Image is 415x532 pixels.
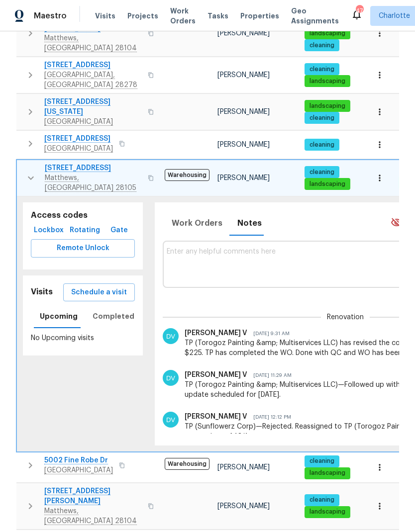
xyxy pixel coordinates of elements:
span: [PERSON_NAME] [217,108,270,115]
span: Geo Assignments [291,6,339,26]
span: [PERSON_NAME] [217,175,270,181]
span: landscaping [306,508,349,516]
span: Lockbox [35,224,63,237]
span: landscaping [306,77,349,86]
span: cleaning [306,141,338,149]
span: Work Orders [170,6,196,26]
span: Notes [237,216,262,230]
span: Remote Unlock [39,242,127,255]
button: Gate [103,221,135,240]
span: landscaping [306,29,349,38]
span: cleaning [306,114,338,122]
button: Lockbox [31,221,67,240]
span: [DATE] 12:12 PM [247,415,291,420]
span: Renovation [327,312,364,322]
span: [PERSON_NAME] [217,464,270,471]
img: Divya Dharshini V [163,328,179,344]
span: Visits [95,11,115,21]
span: landscaping [306,180,349,188]
span: cleaning [306,457,338,465]
span: Upcoming [40,310,78,323]
span: Work Orders [172,216,222,230]
span: Warehousing [165,169,209,181]
span: Schedule a visit [71,286,127,299]
span: landscaping [306,102,349,110]
button: Schedule a visit [63,283,135,302]
span: cleaning [306,496,338,504]
img: Divya Dharshini V [163,412,179,428]
span: landscaping [306,469,349,477]
span: Maestro [34,11,67,21]
button: Remote Unlock [31,239,135,258]
h5: Access codes [31,210,135,221]
span: Charlotte [379,11,410,21]
span: [PERSON_NAME] [217,503,270,510]
img: Divya Dharshini V [163,370,179,386]
span: [PERSON_NAME] [217,72,270,79]
span: [DATE] 11:29 AM [247,373,292,378]
span: cleaning [306,41,338,50]
div: 47 [356,6,363,16]
span: cleaning [306,65,338,74]
span: Projects [127,11,158,21]
span: [PERSON_NAME] V [185,413,247,420]
span: Tasks [207,12,228,19]
span: cleaning [306,168,338,177]
h5: Visits [31,287,53,297]
span: Completed [93,310,134,323]
span: [PERSON_NAME] [217,141,270,148]
span: [PERSON_NAME] [217,30,270,37]
span: Gate [107,224,131,237]
span: Properties [240,11,279,21]
span: Warehousing [165,458,209,470]
span: [PERSON_NAME] V [185,371,247,378]
span: [DATE] 9:31 AM [247,331,290,336]
button: Rotating [67,221,103,240]
span: [PERSON_NAME] V [185,330,247,337]
p: No Upcoming visits [31,333,135,344]
span: Rotating [71,224,99,237]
